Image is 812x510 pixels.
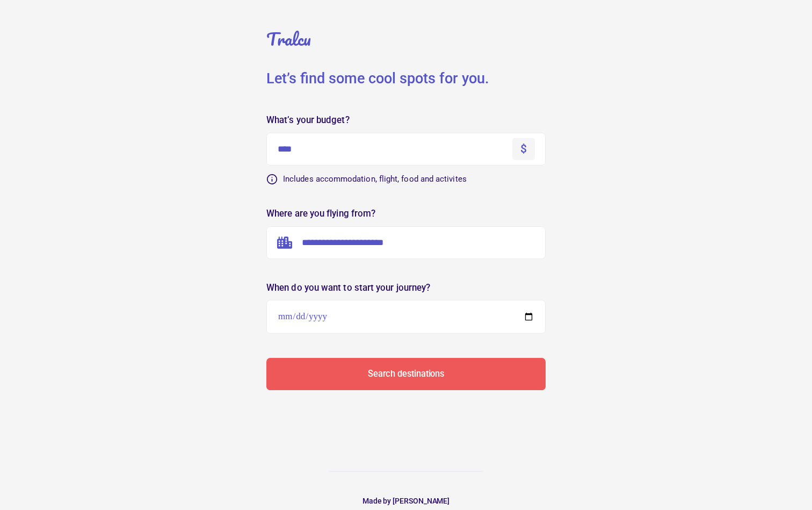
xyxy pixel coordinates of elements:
[266,358,546,390] button: Search destinations
[266,70,546,88] div: Let’s find some cool spots for you.
[368,370,444,378] div: Search destinations
[266,27,311,51] a: Tralcu
[347,497,465,505] div: Made by [PERSON_NAME]
[266,116,546,125] div: What’s your budget?
[266,283,546,292] div: When do you want to start your journey?
[266,209,546,218] div: Where are you flying from?
[283,175,546,183] div: Includes accommodation, flight, food and activites
[520,142,527,156] div: $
